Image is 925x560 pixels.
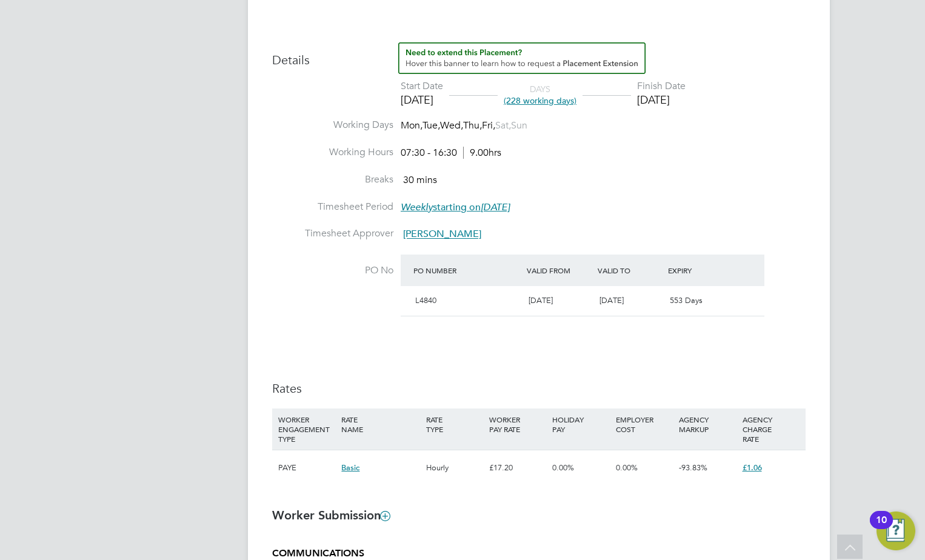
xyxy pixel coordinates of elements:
[495,119,511,132] span: Sat,
[415,295,436,305] span: L4840
[529,295,553,305] span: [DATE]
[463,147,501,159] span: 9.00hrs
[401,201,510,213] span: starting on
[338,408,422,440] div: RATE NAME
[401,147,501,159] div: 07:30 - 16:30
[401,80,443,93] div: Start Date
[341,462,359,473] span: Basic
[665,259,736,281] div: Expiry
[670,295,703,305] span: 553 Days
[504,95,576,106] span: (228 working days)
[410,259,524,281] div: PO Number
[423,408,486,440] div: RATE TYPE
[401,119,422,132] span: Mon,
[403,228,481,241] span: [PERSON_NAME]
[440,119,463,132] span: Wed,
[637,80,686,93] div: Finish Date
[401,201,433,213] em: Weekly
[272,42,806,68] h3: Details
[463,119,482,132] span: Thu,
[676,408,739,440] div: AGENCY MARKUP
[272,381,806,396] h3: Rates
[637,93,686,107] div: [DATE]
[272,119,393,132] label: Working Days
[679,462,707,473] span: -93.83%
[272,173,393,186] label: Breaks
[498,84,583,105] div: DAYS
[552,462,574,473] span: 0.00%
[876,520,887,536] div: 10
[486,450,549,485] div: £17.20
[272,201,393,213] label: Timesheet Period
[595,259,666,281] div: Valid To
[743,462,762,473] span: £1.06
[616,462,638,473] span: 0.00%
[422,119,440,132] span: Tue,
[740,408,803,450] div: AGENCY CHARGE RATE
[272,508,390,522] b: Worker Submission
[613,408,676,440] div: EMPLOYER COST
[423,450,486,485] div: Hourly
[549,408,612,440] div: HOLIDAY PAY
[403,174,437,186] span: 30 mins
[272,547,806,560] h5: COMMUNICATIONS
[272,227,393,240] label: Timesheet Approver
[481,201,510,213] em: [DATE]
[599,295,624,305] span: [DATE]
[275,408,338,450] div: WORKER ENGAGEMENT TYPE
[272,264,393,277] label: PO No
[275,450,338,485] div: PAYE
[398,42,646,74] button: How to extend a Placement?
[524,259,595,281] div: Valid From
[401,93,443,107] div: [DATE]
[511,119,527,132] span: Sun
[877,512,915,550] button: Open Resource Center, 10 new notifications
[486,408,549,440] div: WORKER PAY RATE
[482,119,495,132] span: Fri,
[272,146,393,159] label: Working Hours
